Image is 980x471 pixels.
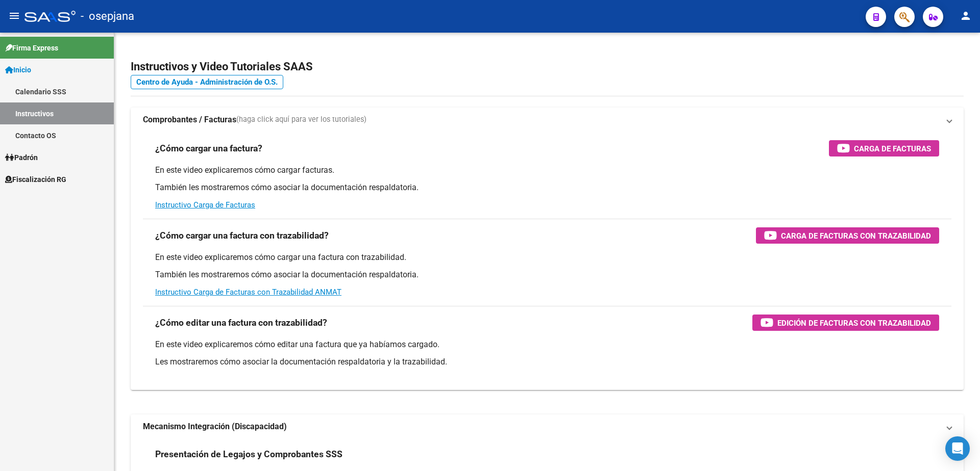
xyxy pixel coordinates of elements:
[945,436,970,461] div: Open Intercom Messenger
[155,356,939,368] p: Les mostraremos cómo asociar la documentación respaldatoria y la trazabilidad.
[5,42,58,54] span: Firma Express
[854,142,931,155] span: Carga de Facturas
[155,269,939,280] p: También les mostraremos cómo asociar la documentación respaldatoria.
[155,165,939,176] p: En este video explicaremos cómo cargar facturas.
[155,228,329,243] h3: ¿Cómo cargar una factura con trazabilidad?
[131,75,283,89] a: Centro de Ayuda - Administración de O.S.
[5,152,38,163] span: Padrón
[781,229,931,242] span: Carga de Facturas con Trazabilidad
[131,108,964,132] mat-expansion-panel-header: Comprobantes / Facturas(haga click aquí para ver los tutoriales)
[143,421,287,432] strong: Mecanismo Integración (Discapacidad)
[131,57,964,76] h2: Instructivos y Video Tutoriales SAAS
[155,252,939,263] p: En este video explicaremos cómo cargar una factura con trazabilidad.
[155,182,939,193] p: También les mostraremos cómo asociar la documentación respaldatoria.
[756,227,939,244] button: Carga de Facturas con Trazabilidad
[155,316,327,330] h3: ¿Cómo editar una factura con trazabilidad?
[5,174,66,185] span: Fiscalización RG
[777,317,931,329] span: Edición de Facturas con Trazabilidad
[155,200,255,210] a: Instructivo Carga de Facturas
[155,339,939,350] p: En este video explicaremos cómo editar una factura que ya habíamos cargado.
[143,114,236,125] strong: Comprobantes / Facturas
[131,414,964,439] mat-expansion-panel-header: Mecanismo Integración (Discapacidad)
[752,315,939,331] button: Edición de Facturas con Trazabilidad
[155,287,341,297] a: Instructivo Carga de Facturas con Trazabilidad ANMAT
[155,141,262,155] h3: ¿Cómo cargar una factura?
[960,10,972,22] mat-icon: person
[155,447,342,461] h3: Presentación de Legajos y Comprobantes SSS
[131,132,964,390] div: Comprobantes / Facturas(haga click aquí para ver los tutoriales)
[829,140,939,156] button: Carga de Facturas
[8,10,20,22] mat-icon: menu
[81,5,134,28] span: - osepjana
[236,114,366,125] span: (haga click aquí para ver los tutoriales)
[5,64,31,75] span: Inicio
